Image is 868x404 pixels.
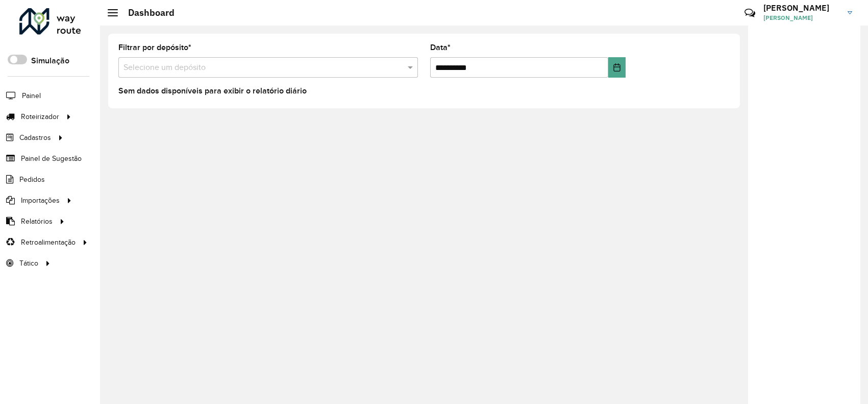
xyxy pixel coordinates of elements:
[21,111,59,122] span: Roteirizador
[763,3,840,13] h3: [PERSON_NAME]
[19,132,51,143] span: Cadastros
[21,195,60,206] span: Importações
[31,55,69,67] label: Simulação
[22,90,41,101] span: Painel
[21,216,53,227] span: Relatórios
[430,41,451,54] label: Data
[763,13,840,22] span: [PERSON_NAME]
[608,57,626,78] button: Choose Date
[19,174,45,185] span: Pedidos
[21,237,76,248] span: Retroalimentação
[118,7,175,18] h2: Dashboard
[118,85,307,97] label: Sem dados disponíveis para exibir o relatório diário
[739,2,761,24] a: Contato Rápido
[118,41,191,54] label: Filtrar por depósito
[21,153,82,164] span: Painel de Sugestão
[19,258,38,269] span: Tático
